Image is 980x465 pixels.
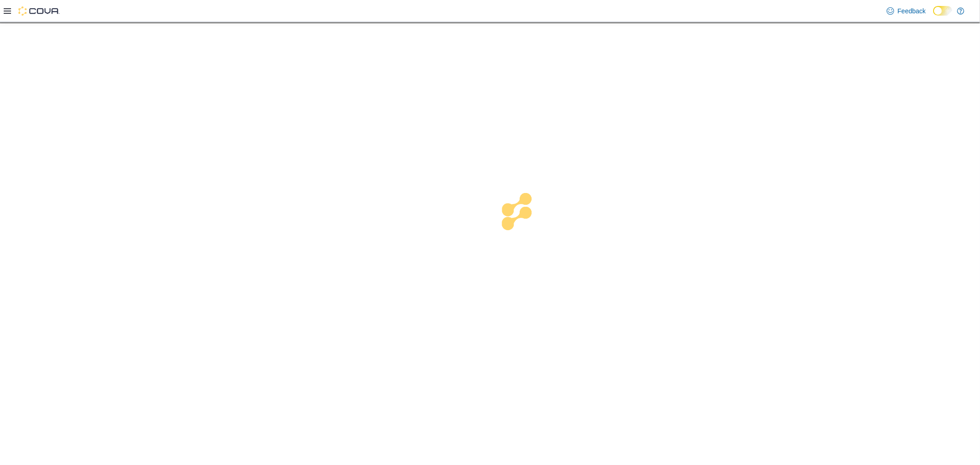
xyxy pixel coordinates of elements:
span: Feedback [898,6,926,16]
img: cova-loader [490,186,559,255]
img: Cova [18,6,60,16]
input: Dark Mode [933,6,952,16]
a: Feedback [883,2,929,20]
